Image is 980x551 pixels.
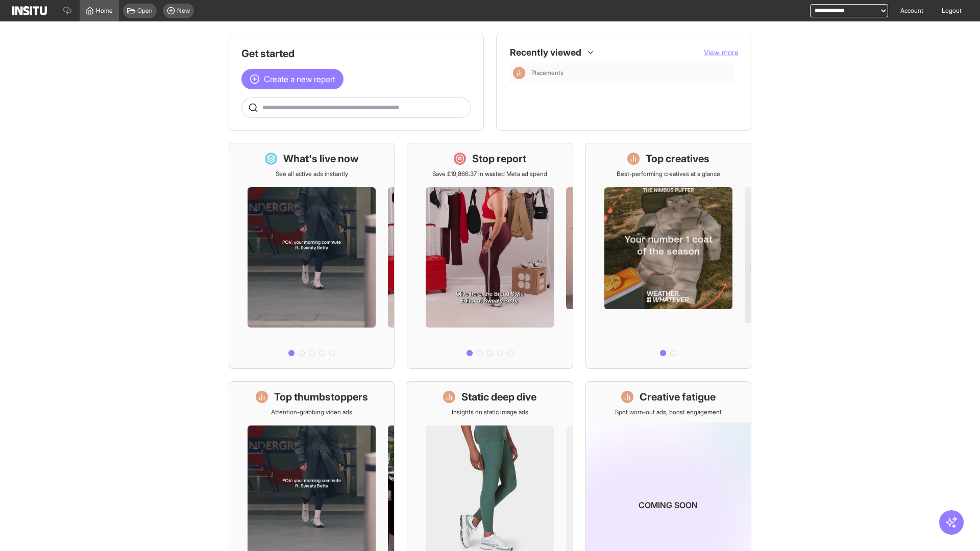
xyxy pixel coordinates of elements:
span: Placements [531,69,563,77]
span: Create a new report [264,73,335,85]
a: Stop reportSave £19,866.37 in wasted Meta ad spend [407,143,573,369]
h1: Top creatives [646,152,709,166]
span: New [177,7,190,15]
p: Save £19,866.37 in wasted Meta ad spend [432,170,547,178]
a: Top creativesBest-performing creatives at a glance [585,143,751,369]
h1: What's live now [283,152,359,166]
button: View more [704,47,739,58]
span: View more [704,48,739,57]
img: Logo [12,6,47,15]
h1: Get started [241,46,471,61]
button: Create a new report [241,69,344,89]
span: Open [137,7,153,15]
h1: Static deep dive [461,390,536,404]
h1: Stop report [472,152,526,166]
p: Insights on static image ads [452,408,528,416]
p: See all active ads instantly [276,170,348,178]
a: What's live nowSee all active ads instantly [229,143,395,369]
div: Insights [513,67,525,79]
p: Best-performing creatives at a glance [617,170,720,178]
span: Placements [531,69,730,77]
span: Home [96,7,113,15]
h1: Top thumbstoppers [274,390,368,404]
p: Attention-grabbing video ads [271,408,352,416]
